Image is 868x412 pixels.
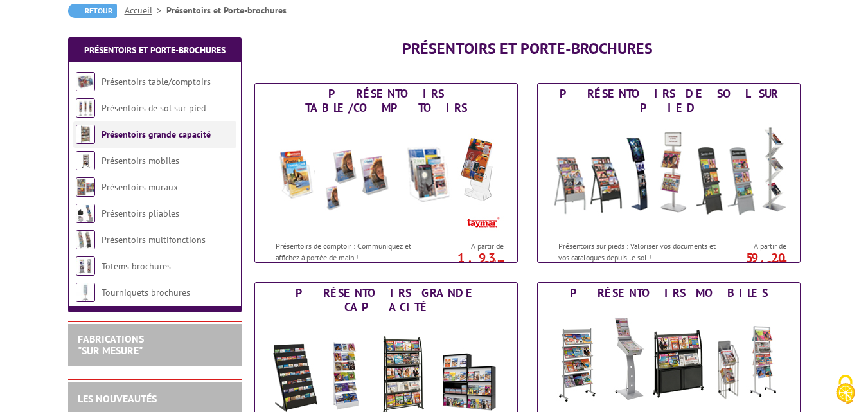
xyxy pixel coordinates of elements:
div: Présentoirs grande capacité [258,286,514,314]
a: Présentoirs grande capacité [102,129,211,140]
img: Présentoirs multifonctions [76,230,95,249]
span: A partir de [438,241,504,251]
img: Présentoirs de sol sur pied [550,118,788,234]
a: Présentoirs pliables [102,208,179,219]
a: Présentoirs table/comptoirs [102,76,211,87]
a: Présentoirs de sol sur pied [102,102,206,114]
span: A partir de [721,241,786,251]
sup: HT [777,258,786,269]
img: Tourniquets brochures [76,283,95,302]
img: Totems brochures [76,256,95,276]
p: 59.20 € [714,254,786,269]
div: Présentoirs de sol sur pied [541,87,797,115]
p: 1.93 € [432,254,504,269]
h1: Présentoirs et Porte-brochures [254,40,801,57]
a: Totems brochures [102,260,171,272]
a: Présentoirs mobiles [102,155,179,166]
a: Accueil [125,4,166,16]
img: Présentoirs de sol sur pied [76,98,95,118]
a: Présentoirs et Porte-brochures [84,44,226,56]
p: Présentoirs sur pieds : Valoriser vos documents et vos catalogues depuis le sol ! [558,240,718,262]
li: Présentoirs et Porte-brochures [166,4,287,17]
a: Tourniquets brochures [102,287,190,298]
img: Présentoirs muraux [76,177,95,197]
img: Présentoirs pliables [76,204,95,223]
img: Présentoirs grande capacité [76,125,95,144]
p: Présentoirs de comptoir : Communiquez et affichez à portée de main ! [276,240,435,262]
sup: HT [494,258,504,269]
img: Présentoirs mobiles [76,151,95,170]
div: Présentoirs table/comptoirs [258,87,514,115]
a: LES NOUVEAUTÉS [78,392,157,405]
a: Retour [68,4,117,18]
img: Présentoirs table/comptoirs [267,118,505,234]
a: Présentoirs table/comptoirs Présentoirs table/comptoirs Présentoirs de comptoir : Communiquez et ... [254,83,518,263]
a: Présentoirs multifonctions [102,234,206,246]
a: Présentoirs muraux [102,181,178,193]
a: FABRICATIONS"Sur Mesure" [78,332,144,357]
button: Cookies (fenêtre modale) [823,368,868,412]
img: Cookies (fenêtre modale) [829,373,862,406]
img: Présentoirs table/comptoirs [76,72,95,91]
div: Présentoirs mobiles [541,286,797,300]
a: Présentoirs de sol sur pied Présentoirs de sol sur pied Présentoirs sur pieds : Valoriser vos doc... [537,83,801,263]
